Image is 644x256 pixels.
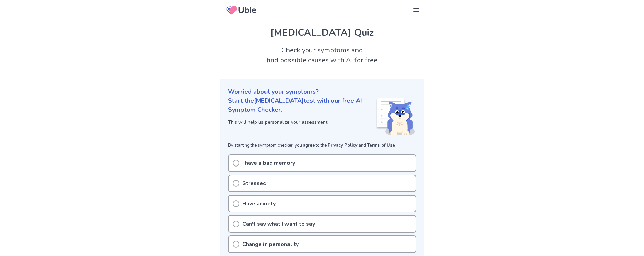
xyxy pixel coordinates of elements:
p: This will help us personalize your assessment. [228,119,376,126]
p: Can't say what I want to say [242,220,315,228]
p: Worried about your symptoms? [228,87,416,96]
p: I have a bad memory [242,159,295,167]
h2: Check your symptoms and find possible causes with AI for free [220,45,424,66]
a: Terms of Use [367,142,395,148]
a: Privacy Policy [328,142,358,148]
p: Have anxiety [242,200,276,208]
p: By starting the symptom checker, you agree to the and [228,142,416,149]
img: Shiba [376,98,415,135]
p: Stressed [242,179,267,187]
p: Start the [MEDICAL_DATA] test with our free AI Symptom Checker. [228,96,376,114]
p: Change in personality [242,240,299,248]
h1: [MEDICAL_DATA] Quiz [228,26,416,40]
